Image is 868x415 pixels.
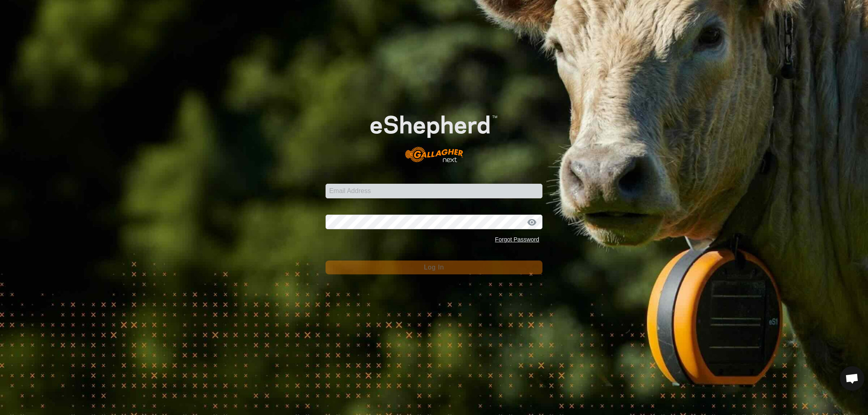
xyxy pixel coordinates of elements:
div: Open chat [840,366,864,391]
a: Forgot Password [495,236,539,243]
span: Log In [424,264,444,271]
input: Email Address [326,184,542,198]
img: E-shepherd Logo [347,97,521,171]
button: Log In [326,261,542,274]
